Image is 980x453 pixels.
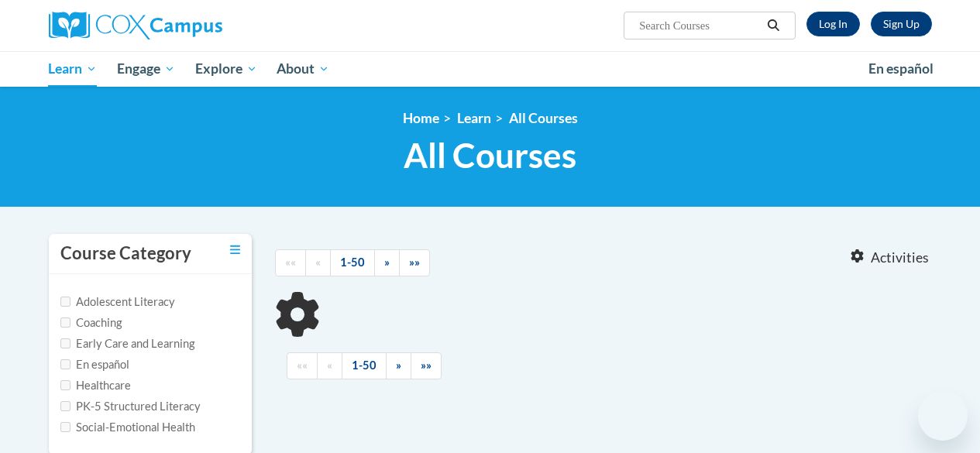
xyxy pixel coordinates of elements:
label: Adolescent Literacy [60,293,175,311]
a: End [411,352,442,379]
a: Next [386,352,411,379]
input: Checkbox for Options [60,380,70,390]
a: End [399,249,430,276]
span: «« [297,359,308,372]
a: Engage [107,51,185,87]
button: Search [762,16,785,35]
a: Learn [39,51,108,87]
input: Checkbox for Options [60,297,70,307]
input: Checkbox for Options [60,317,70,328]
a: All Courses [509,110,578,126]
a: 1-50 [342,352,387,379]
input: Checkbox for Options [60,338,70,348]
label: Social-Emotional Health [60,419,195,436]
span: »» [409,256,420,269]
span: « [327,359,332,372]
span: «« [285,256,296,269]
span: All Courses [404,135,576,176]
a: 1-50 [330,249,375,276]
a: Log In [806,12,860,36]
a: About [266,51,339,87]
h3: Course Category [60,242,191,266]
img: Cox Campus [49,12,222,39]
span: About [277,60,329,78]
span: » [384,256,390,269]
span: Engage [117,60,175,78]
input: Checkbox for Options [60,401,70,411]
a: Begining [287,352,318,379]
a: En español [858,53,944,85]
iframe: Button to launch messaging window [918,391,968,441]
label: PK-5 Structured Literacy [60,398,201,415]
label: Healthcare [60,377,131,394]
a: Register [871,12,932,36]
label: Coaching [60,314,122,331]
a: Home [403,110,439,126]
span: » [396,359,401,372]
span: « [315,256,321,269]
input: Checkbox for Options [60,359,70,369]
a: Cox Campus [49,12,328,39]
a: Explore [185,51,267,87]
a: Learn [457,110,491,126]
span: En español [868,60,934,77]
span: Explore [195,60,257,78]
a: Next [374,249,400,276]
input: Checkbox for Options [60,422,70,432]
a: Previous [305,249,331,276]
span: »» [421,359,432,372]
span: Activities [871,249,929,266]
label: En español [60,356,129,373]
a: Begining [275,249,306,276]
a: Previous [317,352,342,379]
div: Main menu [37,51,944,87]
a: Toggle collapse [230,242,240,259]
input: Search Courses [638,16,762,35]
label: Early Care and Learning [60,335,194,352]
span: Learn [48,60,97,78]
